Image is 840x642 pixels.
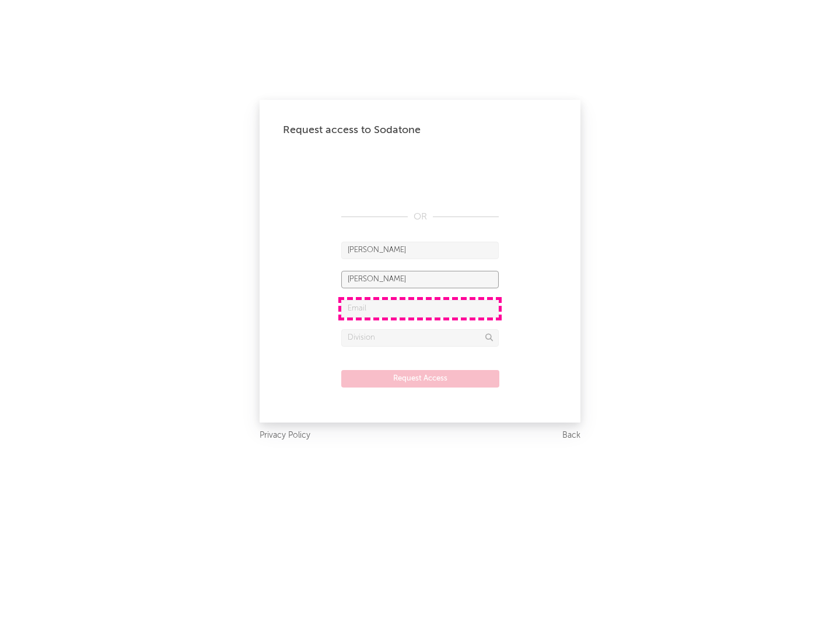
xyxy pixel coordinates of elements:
[341,242,499,259] input: First Name
[341,300,499,317] input: Email
[341,210,499,224] div: OR
[283,123,557,137] div: Request access to Sodatone
[341,370,499,388] button: Request Access
[341,271,499,288] input: Last Name
[341,329,499,347] input: Division
[562,428,580,443] a: Back
[260,428,310,443] a: Privacy Policy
